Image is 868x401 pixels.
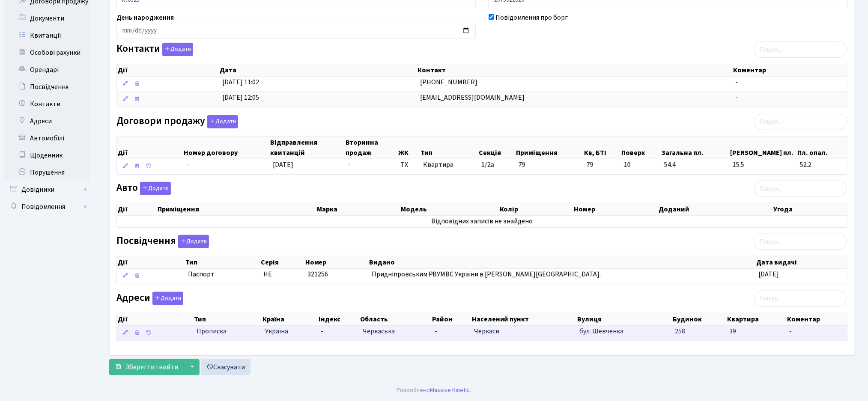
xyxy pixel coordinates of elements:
[116,115,238,128] label: Договори продажу
[117,64,219,76] th: Дії
[4,113,90,130] a: Адреси
[273,160,293,169] span: [DATE]
[201,359,251,375] a: Скасувати
[495,12,568,23] label: Повідомлення про борг
[400,203,499,215] th: Модель
[4,147,90,164] a: Щоденник
[117,203,157,215] th: Дії
[435,327,437,336] span: -
[4,164,90,181] a: Порушення
[431,313,471,325] th: Район
[262,313,318,325] th: Країна
[397,137,420,159] th: ЖК
[116,292,183,305] label: Адреси
[773,203,847,215] th: Угода
[661,137,729,159] th: Загальна пл.
[519,160,525,169] span: 79
[308,270,328,279] span: 321256
[269,137,345,159] th: Відправлення квитанцій
[372,270,601,279] span: Придніпровським РВУМВС України в [PERSON_NAME][GEOGRAPHIC_DATA].
[4,10,90,27] a: Документи
[754,42,847,58] input: Пошук...
[732,64,847,76] th: Коментар
[420,93,525,102] span: [EMAIL_ADDRESS][DOMAIN_NAME]
[265,327,314,336] span: Україна
[478,137,515,159] th: Секція
[363,327,395,336] span: Черкаська
[152,292,183,305] button: Адреси
[420,77,477,87] span: [PHONE_NUMBER]
[162,43,193,56] button: Контакти
[401,160,417,170] span: ТХ
[205,113,238,128] a: Додати
[304,256,368,268] th: Номер
[4,130,90,147] a: Автомобілі
[675,327,686,336] span: 258
[176,234,209,249] a: Додати
[587,160,617,170] span: 79
[726,313,786,325] th: Квартира
[4,27,90,44] a: Квитанції
[730,327,737,336] span: 39
[207,115,238,128] button: Договори продажу
[188,270,257,279] span: Паспорт
[573,203,658,215] th: Номер
[183,137,270,159] th: Номер договору
[790,327,792,336] span: -
[178,235,209,248] button: Посвідчення
[4,44,90,61] a: Особові рахунки
[219,64,417,76] th: Дата
[260,256,304,268] th: Серія
[157,203,316,215] th: Приміщення
[222,77,259,87] span: [DATE] 11:02
[117,256,185,268] th: Дії
[222,93,259,102] span: [DATE] 12:05
[797,137,848,159] th: Пл. опал.
[430,386,470,395] a: Massive Kinetic
[193,313,262,325] th: Тип
[621,137,661,159] th: Поверх
[754,114,847,130] input: Пошук...
[160,42,193,56] a: Додати
[140,182,171,195] button: Авто
[499,203,573,215] th: Колір
[664,160,726,170] span: 54.4
[576,313,672,325] th: Вулиця
[368,256,755,268] th: Видано
[117,313,193,325] th: Дії
[116,182,171,195] label: Авто
[759,270,779,279] span: [DATE]
[185,256,260,268] th: Тип
[733,160,793,170] span: 15.5
[754,181,847,197] input: Пошук...
[786,313,847,325] th: Коментар
[116,43,193,56] label: Контакти
[117,216,847,227] td: Відповідних записів не знайдено
[197,327,227,336] span: Прописка
[116,235,209,248] label: Посвідчення
[424,160,475,170] span: Квартира
[580,327,624,336] span: бул. Шевченка
[359,313,431,325] th: Область
[754,291,847,307] input: Пошук...
[729,137,796,159] th: [PERSON_NAME] пл.
[348,160,351,169] span: -
[318,313,360,325] th: Індекс
[125,362,178,372] span: Зберегти і вийти
[345,137,397,159] th: Вторинна продаж
[471,313,576,325] th: Населений пункт
[755,256,847,268] th: Дата видачі
[321,327,324,336] span: -
[624,160,657,170] span: 10
[150,290,183,305] a: Додати
[316,203,400,215] th: Марка
[4,61,90,78] a: Орендарі
[754,234,847,250] input: Пошук...
[263,270,272,279] span: НЕ
[658,203,773,215] th: Доданий
[4,181,90,198] a: Довідники
[4,95,90,113] a: Контакти
[672,313,726,325] th: Будинок
[736,77,738,87] span: -
[138,181,171,196] a: Додати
